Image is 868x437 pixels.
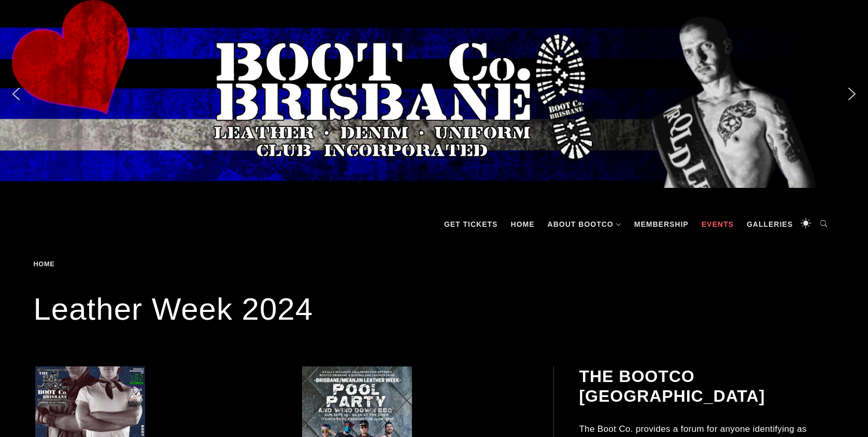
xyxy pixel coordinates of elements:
a: Home [34,260,59,268]
a: Home [506,209,540,240]
img: previous arrow [8,86,24,102]
a: Galleries [742,209,798,240]
a: About BootCo [543,209,627,240]
a: Events [696,209,739,240]
h1: Leather Week 2024 [34,289,835,330]
a: Membership [629,209,694,240]
a: GET TICKETS [439,209,503,240]
h2: The BootCo [GEOGRAPHIC_DATA] [579,366,833,406]
div: Breadcrumbs [34,261,148,268]
img: next arrow [844,86,860,102]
